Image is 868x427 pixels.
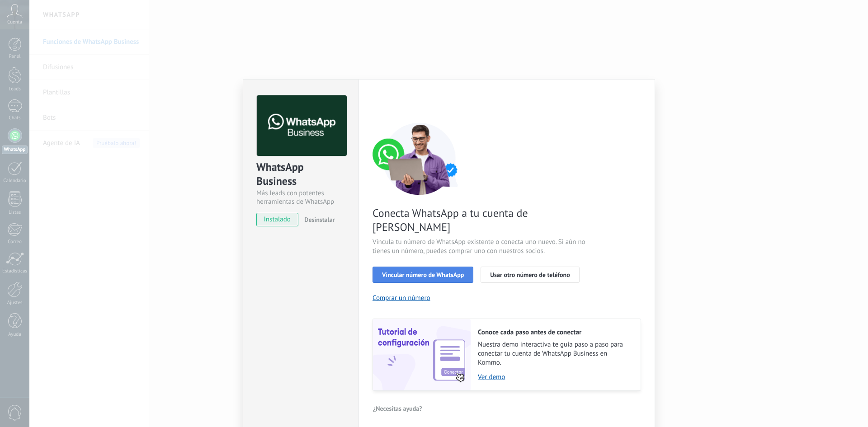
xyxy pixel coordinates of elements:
button: Desinstalar [301,213,335,226]
span: Desinstalar [304,216,335,224]
span: instalado [257,213,298,226]
span: ¿Necesitas ayuda? [373,405,422,412]
span: Vincular número de WhatsApp [382,272,464,278]
div: WhatsApp Business [256,160,345,189]
button: Usar otro número de teléfono [481,267,579,283]
span: Nuestra demo interactiva te guía paso a paso para conectar tu cuenta de WhatsApp Business en Kommo. [478,340,632,367]
h2: Conoce cada paso antes de conectar [478,328,632,337]
button: ¿Necesitas ayuda? [373,402,423,415]
span: Usar otro número de teléfono [490,272,570,278]
a: Ver demo [478,373,632,381]
button: Comprar un número [373,294,430,302]
span: Conecta WhatsApp a tu cuenta de [PERSON_NAME] [373,206,588,234]
button: Vincular número de WhatsApp [373,267,473,283]
img: logo_main.png [257,95,347,156]
span: Vincula tu número de WhatsApp existente o conecta uno nuevo. Si aún no tienes un número, puedes c... [373,238,588,256]
img: connect number [373,122,467,195]
div: Más leads con potentes herramientas de WhatsApp [256,189,345,206]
